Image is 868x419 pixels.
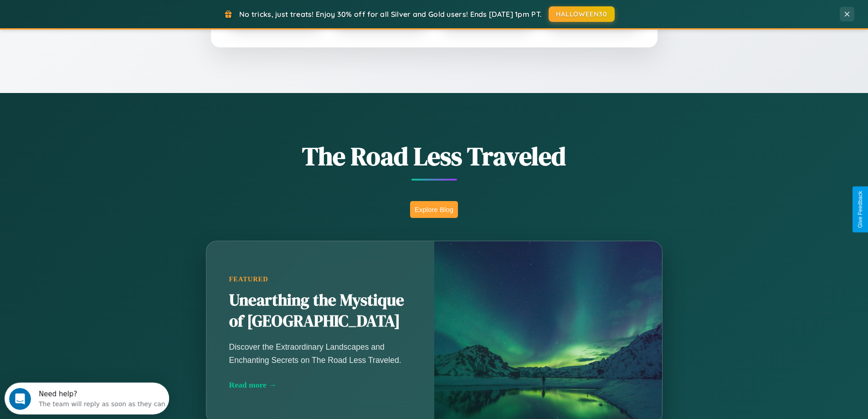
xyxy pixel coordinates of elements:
p: Discover the Extraordinary Landscapes and Enchanting Secrets on The Road Less Traveled. [229,341,411,366]
button: HALLOWEEN30 [549,6,615,22]
div: Need help? [34,8,161,15]
h2: Unearthing the Mystique of [GEOGRAPHIC_DATA] [229,290,411,332]
div: Read more → [229,380,411,390]
div: Give Feedback [857,191,863,228]
iframe: Intercom live chat discovery launcher [5,383,169,414]
h1: The Road Less Traveled [161,139,708,174]
div: Open Intercom Messenger [4,4,169,29]
iframe: Intercom live chat [9,388,31,410]
div: The team will reply as soon as they can [34,15,161,25]
div: Featured [229,275,411,283]
button: Explore Blog [410,201,458,218]
span: No tricks, just treats! Enjoy 30% off for all Silver and Gold users! Ends [DATE] 1pm PT. [239,10,542,19]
